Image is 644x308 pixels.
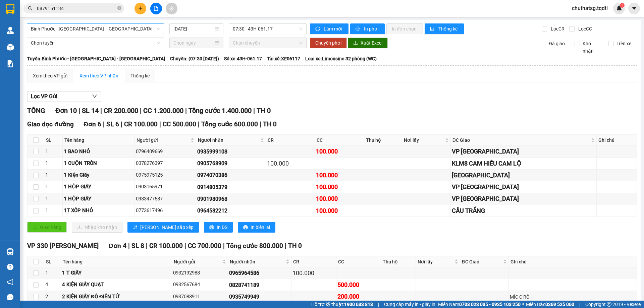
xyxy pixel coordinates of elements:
span: ĐC Giao [462,258,502,265]
div: 1 HỘP GIẤY [64,183,134,191]
span: CR 200.000 [104,107,138,115]
span: Lọc CC [576,25,593,33]
div: 4 KIỆN GIẤY QUẠT [62,281,171,289]
span: notification [7,279,13,285]
div: Xem theo VP gửi [33,72,67,79]
div: 0935999108 [197,147,264,156]
span: printer [209,225,214,230]
span: | [184,242,186,250]
th: Ghi chú [509,256,637,267]
div: 1 HỘP GIẤY [64,195,134,203]
span: chuthatsg.tqdtl [567,4,613,12]
span: printer [356,26,361,32]
span: Đơn 6 [84,120,102,128]
span: Người gửi [174,258,221,265]
div: 4 [45,281,60,289]
button: printerIn DS [204,222,233,233]
span: CC 500.000 [163,120,196,128]
div: 1 BAO NHỎ [64,148,134,156]
th: SL [44,135,63,146]
div: MÍC C RÔ [510,293,636,301]
span: Trên xe [614,40,634,47]
span: | [185,107,187,115]
span: sync [315,26,321,32]
div: VP [GEOGRAPHIC_DATA] [452,147,595,156]
span: Số xe: 43H-061.17 [224,55,262,62]
button: printerIn phơi [350,23,385,34]
span: Làm mới [324,25,343,33]
span: Miền Bắc [526,301,574,308]
th: Thu hộ [364,135,402,146]
button: downloadXuất Excel [348,38,388,48]
span: TH 0 [288,242,302,250]
strong: 0708 023 035 - 0935 103 250 [459,302,521,307]
span: | [159,120,161,128]
span: Chuyến: (07:30 [DATE]) [170,55,219,62]
span: Nơi lấy [418,258,453,265]
div: 1 Kiện Giấy [64,171,134,179]
div: 0905768909 [197,159,264,168]
th: CC [315,135,364,146]
div: 100.000 [316,171,363,180]
th: CC [336,256,381,267]
span: Tổng cước 600.000 [201,120,258,128]
span: | [198,120,200,128]
span: Miền Nam [438,301,521,308]
button: plus [135,3,146,14]
div: 100.000 [292,268,335,278]
div: 100.000 [316,206,363,215]
div: 0932192988 [173,269,227,277]
button: caret-down [628,3,640,14]
input: Tìm tên, số ĐT hoặc mã đơn [37,5,116,12]
button: bar-chartThống kê [425,23,464,34]
span: [PERSON_NAME] sắp xếp [140,224,194,231]
div: 500.000 [337,280,380,290]
span: file-add [154,6,158,11]
div: 1 [45,171,61,179]
div: 200.000 [337,292,380,301]
span: CR 100.000 [149,242,183,250]
span: Chọn chuyến [233,38,303,48]
span: VP 330 [PERSON_NAME] [27,242,99,250]
div: 0965964586 [229,269,290,277]
th: CR [266,135,315,146]
span: down [92,94,97,99]
span: Người nhận [230,258,284,265]
span: | [285,242,286,250]
div: 0828741189 [229,281,290,289]
span: plus [138,6,143,11]
div: [GEOGRAPHIC_DATA] [452,171,595,180]
span: Đơn 10 [55,107,77,115]
th: Ghi chú [597,135,637,146]
input: Chọn ngày [173,39,213,47]
div: 1T XỐP NHỎ [64,207,134,215]
div: 2 [45,293,60,301]
span: Lọc VP Gửi [31,92,57,101]
div: Xem theo VP nhận [79,72,118,79]
div: VP [GEOGRAPHIC_DATA] [452,194,595,203]
span: | [378,301,379,308]
button: syncLàm mới [310,23,348,34]
div: 0796409669 [136,148,195,156]
span: | [78,107,80,115]
span: aim [169,6,174,11]
div: KLM8 CAM HIẾU CAM LỘ [452,159,595,168]
span: In phơi [364,25,379,33]
span: sort-ascending [133,225,138,230]
span: TỔNG [27,107,45,115]
div: 1 [45,195,61,203]
button: sort-ascending[PERSON_NAME] sắp xếp [127,222,199,233]
span: close-circle [117,6,121,10]
span: In biên lai [251,224,270,231]
span: close-circle [117,5,121,12]
div: 1 [45,148,61,156]
span: Đã giao [546,40,568,47]
strong: 0369 525 060 [545,302,574,307]
span: Tổng cước 800.000 [226,242,283,250]
span: CR 100.000 [124,120,158,128]
div: 100.000 [316,182,363,192]
span: | [223,242,225,250]
span: Thống kê [438,25,459,33]
div: 0937088911 [173,293,227,301]
img: logo-vxr [6,4,14,14]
